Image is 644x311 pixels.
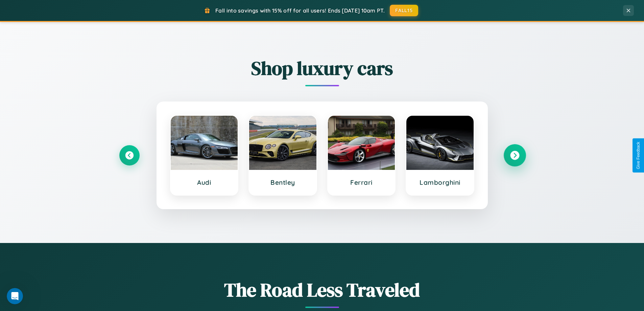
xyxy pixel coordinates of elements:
[335,178,388,186] h3: Ferrari
[215,7,385,14] span: Fall into savings with 15% off for all users! Ends [DATE] 10am PT.
[413,178,467,186] h3: Lamborghini
[119,277,525,303] h1: The Road Less Traveled
[7,288,23,304] iframe: Intercom live chat
[177,178,231,186] h3: Audi
[636,142,641,169] div: Give Feedback
[256,178,310,186] h3: Bentley
[119,55,525,81] h2: Shop luxury cars
[390,5,418,16] button: FALL15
